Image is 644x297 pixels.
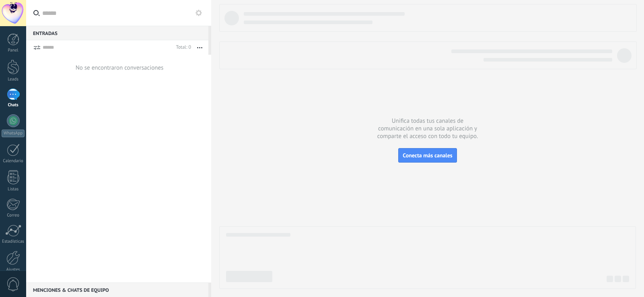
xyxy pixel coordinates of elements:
div: Calendario [2,159,25,164]
div: Estadísticas [2,239,25,244]
div: Ajustes [2,267,25,272]
div: Entradas [26,26,208,40]
div: Total: 0 [173,43,191,52]
div: Menciones & Chats de equipo [26,283,208,297]
div: No se encontraron conversaciones [76,64,164,72]
button: Conecta más canales [398,148,457,163]
div: Listas [2,187,25,192]
div: Panel [2,48,25,53]
span: Conecta más canales [403,152,452,159]
div: WhatsApp [2,130,25,137]
div: Correo [2,213,25,218]
div: Leads [2,77,25,82]
div: Chats [2,103,25,108]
